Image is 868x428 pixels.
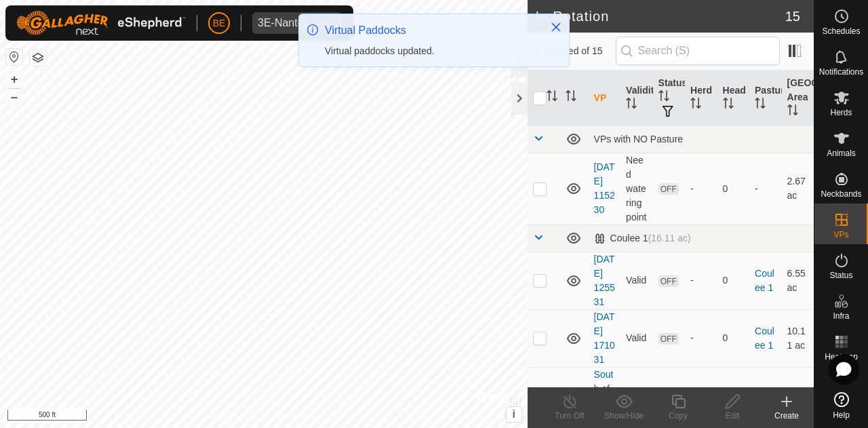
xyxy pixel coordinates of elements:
span: Status [829,271,852,279]
div: Edit [705,410,759,422]
span: Heatmap [825,353,858,361]
div: - [690,273,711,288]
a: Coulee 1 [755,268,774,293]
a: Coulee 1 [755,326,774,351]
div: - [690,182,711,196]
span: 0 selected of 15 [536,44,616,58]
a: Privacy Policy [210,410,261,423]
p-sorticon: Activate to sort [690,100,701,111]
a: [DATE] 171031 [594,311,615,365]
button: Reset Map [6,49,22,65]
th: Validity [620,71,652,126]
p-sorticon: Activate to sort [723,100,734,111]
span: Infra [833,312,849,320]
button: Close [547,18,566,37]
button: i [507,407,521,422]
button: + [6,71,22,87]
div: Coulee 1 [594,233,691,244]
p-sorticon: Activate to sort [566,92,576,103]
th: Herd [685,71,717,126]
div: 3E-Nanton [258,18,310,28]
span: 15 [785,6,800,26]
td: 10.11 ac [782,309,814,367]
span: OFF [658,275,679,287]
div: Show/Hide [597,410,651,422]
span: Help [833,411,850,419]
span: Herds [830,109,852,117]
span: (16.11 ac) [648,233,691,244]
span: Neckbands [821,190,861,198]
span: Schedules [822,27,860,35]
td: 0 [717,252,749,309]
span: Notifications [819,68,863,76]
td: Valid [620,309,652,367]
a: Help [814,387,868,425]
th: Pasture [749,71,781,126]
div: dropdown trigger [315,12,342,34]
td: 0 [717,309,749,367]
a: Contact Us [277,410,317,423]
button: – [6,89,22,105]
div: Virtual paddocks updated. [325,44,536,58]
div: Virtual Paddocks [325,22,536,39]
span: OFF [658,183,679,195]
td: Need watering point [620,153,652,225]
div: Copy [651,410,705,422]
th: VP [589,71,620,126]
span: i [512,408,515,420]
span: VPs [833,231,848,239]
th: [GEOGRAPHIC_DATA] Area [782,71,814,126]
h2: In Rotation [536,8,785,24]
td: 2.67 ac [782,153,814,225]
p-sorticon: Activate to sort [755,100,766,111]
div: - [690,331,711,345]
th: Status [653,71,685,126]
div: VPs with NO Pasture [594,134,808,144]
p-sorticon: Activate to sort [787,106,798,117]
th: Head [717,71,749,126]
div: Turn Off [542,410,597,422]
a: [DATE] 125531 [594,254,615,307]
td: Valid [620,252,652,309]
td: 0 [717,153,749,225]
p-sorticon: Activate to sort [626,100,637,111]
span: 3E-Nanton [252,12,315,34]
img: Gallagher Logo [16,11,186,35]
button: Map Layers [30,50,46,66]
span: Animals [827,149,856,157]
input: Search (S) [616,37,780,65]
p-sorticon: Activate to sort [658,92,669,103]
td: 6.55 ac [782,252,814,309]
a: [DATE] 115230 [594,161,615,215]
span: OFF [658,333,679,345]
div: Create [759,410,814,422]
td: - [749,153,781,225]
p-sorticon: Activate to sort [547,92,557,103]
span: BE [213,16,226,31]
